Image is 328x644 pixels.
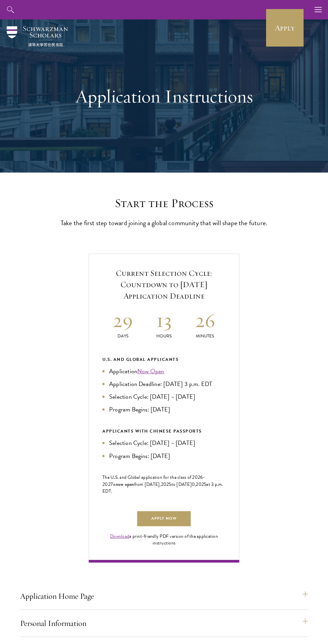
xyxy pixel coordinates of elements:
div: U.S. and Global Applicants [102,356,226,363]
a: Now Open [137,367,164,376]
a: Download [110,533,129,540]
span: at 3 p.m. EDT. [102,481,223,495]
h2: 13 [144,308,185,333]
li: Application [102,367,226,376]
span: , [195,481,196,488]
p: Take the first step toward joining a global community that will shape the future. [60,217,268,229]
span: from [DATE], [134,481,161,488]
a: Apply Now [137,511,191,526]
span: 6 [200,474,203,481]
button: Application Home Page [20,588,308,604]
a: Apply [266,9,304,47]
h5: Current Selection Cycle: Countdown to [DATE] Application Deadline [102,267,226,302]
img: Schwarzman Scholars [7,26,68,47]
span: 5 [204,481,206,488]
span: -202 [102,474,205,488]
span: 5 [169,481,171,488]
h2: 29 [102,308,144,333]
p: Minutes [184,333,226,340]
h2: 26 [184,308,226,333]
span: 0 [192,481,195,488]
p: Days [102,333,144,340]
span: is [113,481,116,488]
span: now open [116,481,134,488]
span: The U.S. and Global application for the class of 202 [102,474,200,481]
h2: Start the Process [60,196,268,210]
li: Program Begins: [DATE] [102,405,226,414]
span: to [DATE] [171,481,192,488]
li: Selection Cycle: [DATE] – [DATE] [102,392,226,401]
div: a print-friendly PDF version of the application instructions [102,533,226,546]
span: 202 [161,481,169,488]
li: Application Deadline: [DATE] 3 p.m. EDT [102,379,226,389]
h1: Application Instructions [49,84,279,108]
span: 202 [196,481,204,488]
button: Personal Information [20,615,308,631]
li: Selection Cycle: [DATE] – [DATE] [102,438,226,448]
p: Hours [144,333,185,340]
span: 7 [110,481,113,488]
div: APPLICANTS WITH CHINESE PASSPORTS [102,428,226,435]
li: Program Begins: [DATE] [102,451,226,461]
